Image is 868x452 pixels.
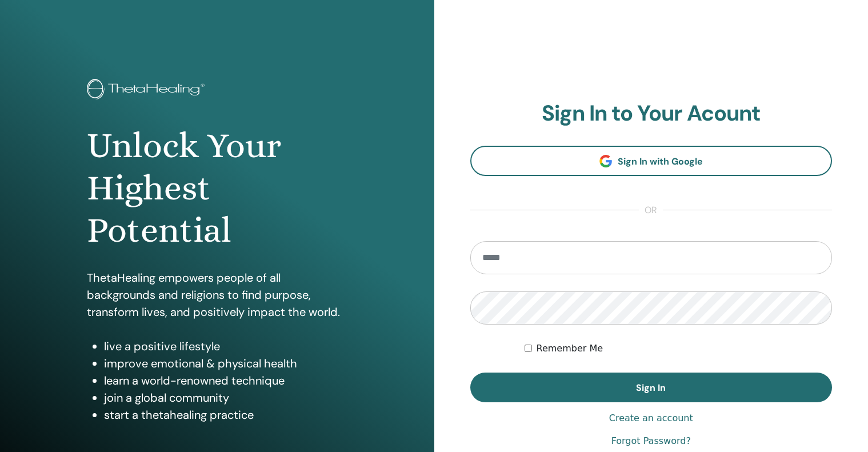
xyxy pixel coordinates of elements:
button: Sign In [470,373,833,402]
span: or [639,203,663,217]
span: Sign In with Google [618,155,703,167]
li: start a thetahealing practice [104,406,347,423]
span: Sign In [636,382,666,394]
h2: Sign In to Your Acount [470,101,833,127]
label: Remember Me [537,342,603,355]
li: improve emotional & physical health [104,355,347,372]
a: Sign In with Google [470,146,833,176]
li: join a global community [104,389,347,406]
div: Keep me authenticated indefinitely or until I manually logout [525,342,832,355]
h1: Unlock Your Highest Potential [87,125,347,252]
li: learn a world-renowned technique [104,372,347,389]
li: live a positive lifestyle [104,338,347,355]
p: ThetaHealing empowers people of all backgrounds and religions to find purpose, transform lives, a... [87,269,347,321]
a: Create an account [609,411,693,425]
a: Forgot Password? [611,434,691,448]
